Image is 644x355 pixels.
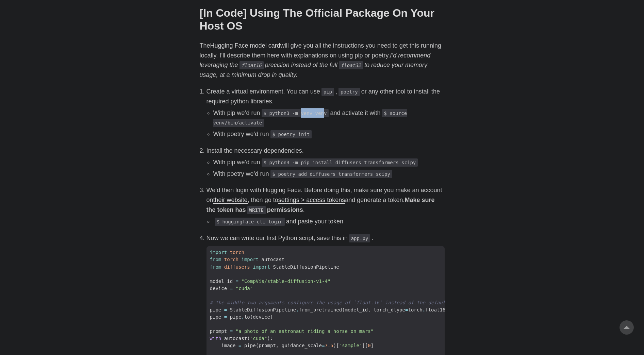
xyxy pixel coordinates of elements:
span: device [210,286,227,291]
span: device [253,314,270,320]
code: pip [321,88,334,96]
span: float16 [425,307,445,312]
span: StableDiffusionPipeline [230,307,296,312]
code: WRITE [247,206,266,214]
span: . [241,314,244,320]
span: to [244,314,250,320]
code: $ poetry add diffusers transformers scipy [270,170,392,178]
span: model_id [345,307,368,312]
em: I’d recommend leveraging the precision instead of the full to reduce your memory usage, at a mini... [200,52,431,79]
li: With pip we’d run [213,157,445,167]
span: "cuda" [236,286,253,291]
span: ] [371,343,374,348]
span: prompt [259,343,276,348]
code: float32 [339,61,363,69]
span: = [238,343,241,348]
span: . [423,307,425,312]
span: ): [267,336,273,341]
code: $ python3 -m venv venv [262,109,329,117]
span: from_pretrained [299,307,342,312]
span: "a photo of an astronaut riding a horse on mars" [236,328,374,334]
span: , [276,343,279,348]
span: StableDiffusionPipeline [273,264,339,270]
p: The will give you all the instructions you need to get this running locally. I’ll describe them h... [200,41,445,80]
li: Create a virtual environment. You can use , or any other tool to install the required python libr... [207,87,445,139]
a: settings > access tokens [278,197,345,203]
a: go to top [620,320,634,335]
code: $ huggingface-cli login [215,218,285,226]
span: guidance_scale [282,343,322,348]
span: ( [250,314,253,320]
span: pipe [244,343,256,348]
span: = [236,278,238,284]
span: . [296,307,299,312]
li: and paste your token [213,217,445,226]
span: from [210,257,221,262]
span: from [210,264,221,270]
span: image [221,343,235,348]
span: )[ [333,343,339,348]
span: import [210,250,227,255]
span: with [210,336,221,341]
span: torch [408,307,422,312]
span: = [224,314,227,320]
span: = [224,307,227,312]
span: pipe [210,307,221,312]
code: app.py [349,234,370,242]
code: $ python3 -m pip install diffusers transformers scipy [262,158,418,167]
span: , [368,307,370,312]
span: import [253,264,270,270]
li: With poetry we’d run [213,169,445,179]
span: import [241,257,259,262]
span: ][ [362,343,368,348]
span: prompt [210,328,227,334]
li: With pip we’d run and activate it with [213,108,445,128]
li: We’d then login with Hugging Face. Before doing this, make sure you make an account on , then go ... [207,185,445,226]
span: "sample" [339,343,362,348]
span: pipe [210,314,221,320]
span: "CompVis/stable-diffusion-v1-4" [241,278,330,284]
li: With poetry we’d run [213,129,445,139]
h2: [In Code] Using The Official Package On Your Host OS [200,6,445,33]
span: ( [256,343,259,348]
span: torch [230,250,244,255]
span: # the middle two arguments configure the usage of `float.16` instead of the default `float.32` [210,300,480,305]
span: diffusers [224,264,250,270]
span: = [322,343,325,348]
span: autocast [224,336,247,341]
code: float16 [240,61,264,69]
a: their website [213,197,248,203]
span: autocast [262,257,285,262]
span: ( [342,307,345,312]
span: ) [270,314,273,320]
span: model_id [210,278,233,284]
span: torch [224,257,238,262]
span: 7.5 [325,343,333,348]
span: = [230,286,233,291]
li: Install the necessary dependencies. [207,146,445,179]
span: ( [247,336,250,341]
span: 0 [368,343,370,348]
span: = [230,328,233,334]
code: poetry [338,88,360,96]
span: pipe [230,314,242,320]
code: $ poetry init [270,130,312,138]
span: torch_dtype [374,307,405,312]
span: = [405,307,408,312]
span: "cuda" [250,336,267,341]
a: Hugging Face model card [210,42,280,49]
